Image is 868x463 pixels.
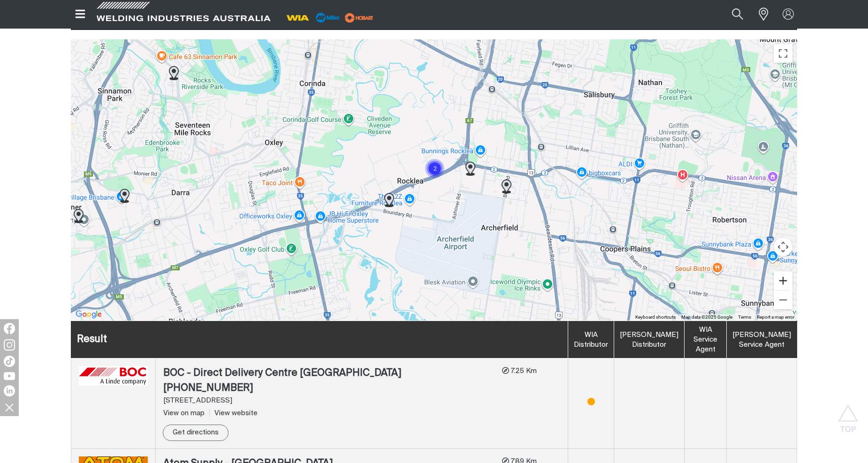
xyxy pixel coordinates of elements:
[722,4,754,25] button: Search products
[635,314,676,321] button: Keyboard shortcuts
[163,425,228,441] a: Get directions
[710,4,754,25] input: Product name or item number...
[71,321,568,358] th: Result
[4,339,15,351] img: Instagram
[342,14,376,21] a: miller
[614,321,685,358] th: [PERSON_NAME] Distributor
[774,44,792,63] button: Toggle fullscreen view
[774,271,792,290] button: Zoom in
[73,308,104,321] img: Google
[738,314,751,320] a: Terms
[163,366,495,381] div: BOC - Direct Delivery Centre [GEOGRAPHIC_DATA]
[509,367,537,374] span: 7.25 Km
[163,381,495,396] div: [PHONE_NUMBER]
[1,399,17,415] img: hide socials
[424,158,445,179] div: Cluster of 2 markers
[774,291,792,309] button: Zoom out
[163,410,205,417] span: View on map
[4,372,15,380] img: YouTube
[4,356,15,367] img: TikTok
[79,366,148,385] img: BOC - Direct Delivery Centre QLD
[73,308,104,321] a: Open this area in Google Maps (opens a new window)
[727,321,797,358] th: [PERSON_NAME] Service Agent
[757,314,794,320] a: Report a map error
[774,238,792,256] button: Map camera controls
[209,410,258,417] a: View website
[4,323,15,334] img: Facebook
[568,321,614,358] th: WIA Distributor
[685,321,727,358] th: WIA Service Agent
[163,396,495,406] div: [STREET_ADDRESS]
[342,11,376,25] img: miller
[681,314,732,320] span: Map data ©2025 Google
[4,385,15,396] img: LinkedIn
[838,404,859,426] button: Scroll to top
